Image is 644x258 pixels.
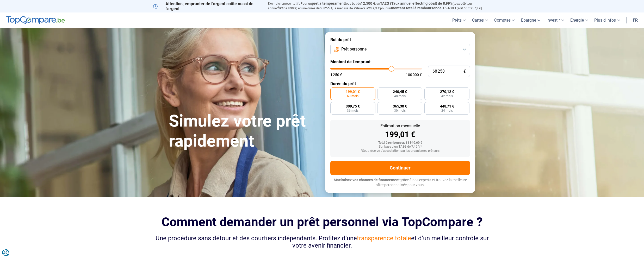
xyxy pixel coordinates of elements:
[441,95,453,98] span: 42 mois
[567,12,591,28] a: Énergie
[630,12,641,28] a: fr
[543,12,567,28] a: Investir
[335,145,466,149] div: Sur base d'un TAEG de 7,45 %*
[153,1,262,11] p: Attention, emprunter de l'argent coûte aussi de l'argent.
[463,69,466,74] span: €
[346,90,360,93] span: 199,01 €
[153,215,491,229] h2: Comment demander un prêt personnel via TopCompare ?
[334,178,400,182] span: Maximisez vos chances de financement
[441,109,453,112] span: 24 mois
[153,235,491,250] div: Une procédure sans détour et des courtiers indépendants. Profitez d’une et d’un meilleur contrôle...
[335,124,466,128] div: Estimation mensuelle
[368,6,380,10] span: 257,3 €
[330,161,470,175] button: Continuer
[406,73,422,77] span: 100 000 €
[393,104,407,108] span: 365,30 €
[341,46,368,52] span: Prêt personnel
[347,95,358,98] span: 60 mois
[591,12,623,28] a: Plus d'infos
[319,6,332,10] span: 60 mois
[518,12,543,28] a: Épargne
[440,90,454,93] span: 270,12 €
[394,109,406,112] span: 30 mois
[380,1,453,5] span: TAEG (Taux annuel effectif global) de 8,99%
[335,149,466,153] div: *Sous réserve d'acceptation par les organismes prêteurs
[449,12,469,28] a: Prêts
[169,111,319,151] h1: Simulez votre prêt rapidement
[330,178,470,188] p: grâce à nos experts et trouvez la meilleure offre personnalisée pour vous.
[357,235,411,242] span: transparence totale
[491,12,518,28] a: Comptes
[330,44,470,55] button: Prêt personnel
[330,59,470,64] label: Montant de l'emprunt
[330,73,342,77] span: 1 250 €
[391,6,457,10] span: montant total à rembourser de 15.438 €
[330,81,470,86] label: Durée du prêt
[330,37,470,42] label: But du prêt
[277,6,284,10] span: fixe
[6,16,65,24] img: TopCompare
[347,109,358,112] span: 36 mois
[440,104,454,108] span: 448,71 €
[393,90,407,93] span: 240,45 €
[361,1,375,5] span: 12.500 €
[346,104,360,108] span: 309,75 €
[469,12,491,28] a: Cartes
[268,1,491,11] p: Exemple représentatif : Pour un tous but de , un (taux débiteur annuel de 8,99%) et une durée de ...
[312,1,345,5] span: prêt à tempérament
[394,95,406,98] span: 48 mois
[335,141,466,145] div: Total à rembourser: 11 940,60 €
[335,131,466,139] div: 199,01 €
